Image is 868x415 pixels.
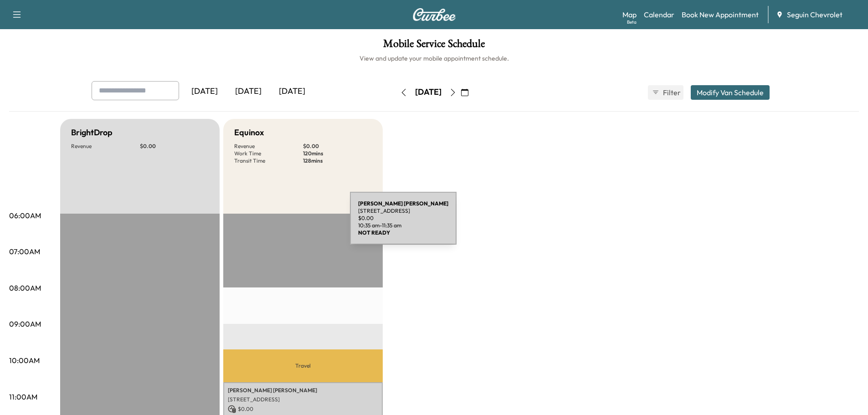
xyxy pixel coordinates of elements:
p: 10:35 am - 11:35 am [358,222,448,229]
p: $ 0.00 [303,143,372,150]
div: Beta [627,19,637,26]
div: [DATE] [415,87,442,98]
p: [PERSON_NAME] [PERSON_NAME] [228,387,378,394]
p: $ 0.00 [358,215,448,222]
span: Seguin Chevrolet [787,9,842,20]
button: Modify Van Schedule [691,85,770,100]
p: Work Time [234,150,303,157]
span: Filter [663,87,679,98]
div: [DATE] [183,81,226,102]
a: Book New Appointment [682,9,759,20]
p: $ 0.00 [140,143,209,150]
p: 08:00AM [9,282,41,293]
p: 07:00AM [9,246,40,257]
b: [PERSON_NAME] [PERSON_NAME] [358,200,448,207]
p: 09:00AM [9,318,41,329]
h6: View and update your mobile appointment schedule. [9,54,859,63]
p: Revenue [234,143,303,150]
p: Travel [223,349,383,382]
p: 128 mins [303,157,372,164]
p: 11:00AM [9,391,37,402]
b: NOT READY [358,229,390,236]
p: [STREET_ADDRESS] [228,396,378,403]
p: Transit Time [234,157,303,164]
p: 10:00AM [9,355,40,366]
p: $ 0.00 [228,405,378,413]
h5: BrightDrop [71,126,113,139]
p: Revenue [71,143,140,150]
div: [DATE] [226,81,270,102]
h1: Mobile Service Schedule [9,38,859,54]
a: MapBeta [622,9,637,20]
p: [STREET_ADDRESS] [358,207,448,215]
div: [DATE] [270,81,314,102]
p: 120 mins [303,150,372,157]
a: Calendar [644,9,674,20]
img: Curbee Logo [412,8,456,21]
button: Filter [648,85,683,100]
p: 06:00AM [9,210,41,221]
h5: Equinox [234,126,264,139]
